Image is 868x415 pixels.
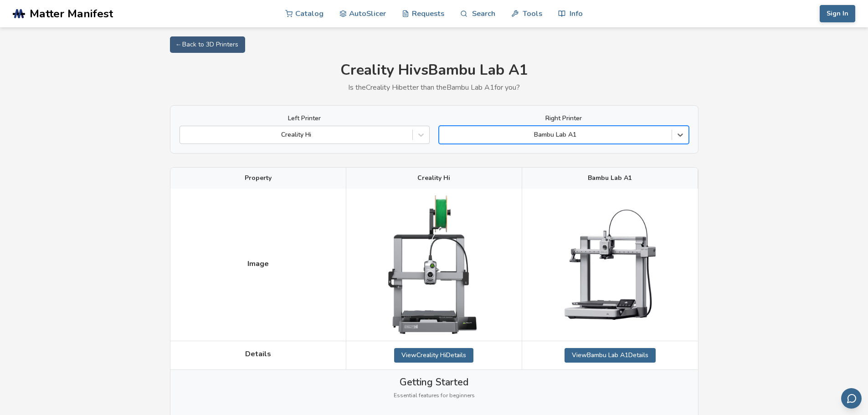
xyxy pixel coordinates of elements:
span: Essential features for beginners [394,393,475,399]
span: Matter Manifest [30,7,113,20]
h1: Creality Hi vs Bambu Lab A1 [170,62,699,79]
a: ViewCreality HiDetails [394,348,473,363]
button: Send feedback via email [841,388,862,409]
button: Sign In [820,5,855,22]
span: Getting Started [400,377,468,388]
span: Bambu Lab A1 [588,174,632,182]
p: Is the Creality Hi better than the Bambu Lab A1 for you? [170,83,699,92]
span: Image [247,260,269,268]
span: Details [245,350,271,358]
a: ViewBambu Lab A1Details [565,348,656,363]
img: Bambu Lab A1 [565,210,656,319]
label: Left Printer [180,115,430,122]
a: ← Back to 3D Printers [170,36,245,53]
img: Creality Hi [388,195,479,333]
span: Property [245,174,272,182]
span: Creality Hi [417,174,450,182]
input: Creality Hi [185,131,186,138]
label: Right Printer [439,115,689,122]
